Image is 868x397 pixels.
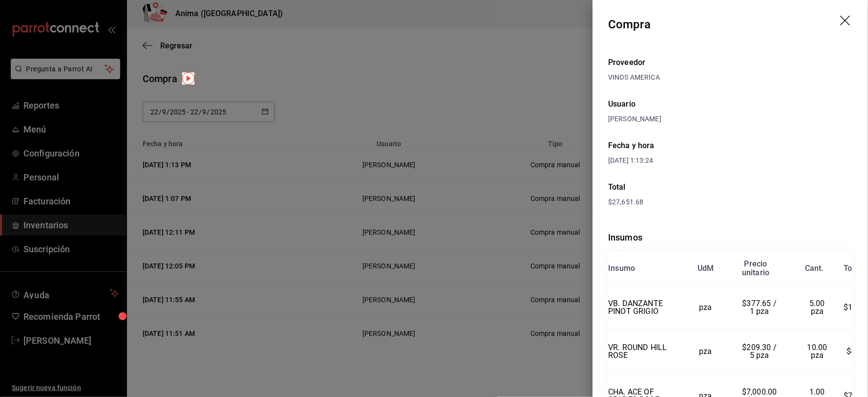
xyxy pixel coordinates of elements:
span: $27,651.68 [609,198,644,206]
div: Compra [609,16,651,33]
td: pza [684,330,728,374]
div: Insumos [609,231,852,244]
div: [DATE] 1:13:24 [609,155,731,166]
div: [PERSON_NAME] [609,114,852,124]
div: Usuario [609,98,852,110]
div: Total [609,181,852,193]
div: Proveedor [609,57,852,68]
div: Fecha y hora [609,140,731,152]
span: 10.00 pza [808,343,830,360]
div: Total [844,264,862,273]
td: VB. DANZANTE PINOT GRIGIO [609,286,684,330]
span: $377.65 / 1 pza [742,299,779,316]
img: Tooltip marker [182,72,194,85]
div: VINOS AMERICA [609,72,852,83]
div: UdM [698,264,715,273]
span: 5.00 pza [810,299,827,316]
div: Cant. [805,264,824,273]
button: drag [841,16,852,27]
td: pza [684,286,728,330]
td: VR. ROUND HILL ROSE [609,330,684,374]
span: $209.30 / 5 pza [742,343,779,360]
div: Insumo [609,264,635,273]
div: Precio unitario [742,260,770,277]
